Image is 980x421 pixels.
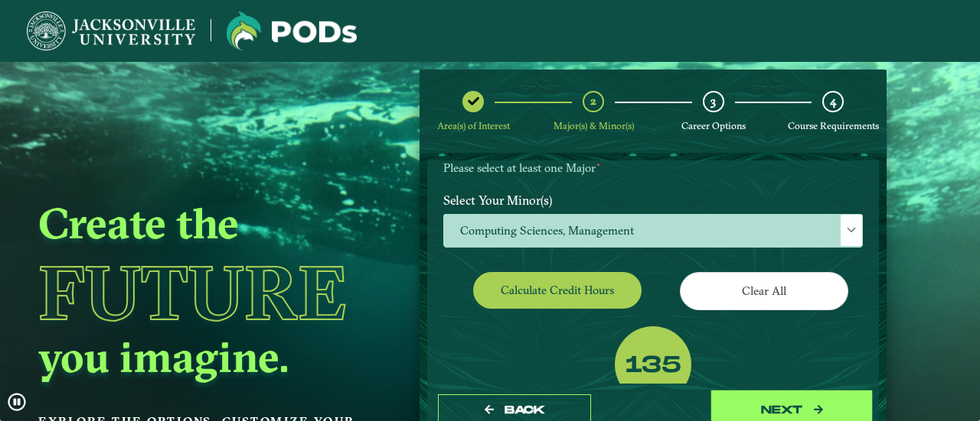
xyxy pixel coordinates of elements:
span: 3 [710,94,716,108]
img: Jacksonville University logo [227,11,357,50]
img: Jacksonville University logo [27,11,195,50]
span: Back [505,403,545,416]
label: Select Your Minor(s) [432,186,874,214]
span: 4 [830,94,836,108]
span: Area(s) of Interest [437,120,510,131]
p: Please select at least one Major [443,161,863,176]
span: 2 [590,94,596,108]
h1: Future [38,255,383,330]
span: Computing Sciences, Management [444,215,862,248]
h2: Create the [38,196,383,250]
button: Clear All [680,272,848,309]
h2: you imagine. [38,330,383,384]
label: 135 [626,351,681,381]
span: Career Options [681,120,746,131]
button: Calculate credit hours [473,272,642,308]
sup: ⋆ [596,159,601,170]
span: Major(s) & Minor(s) [554,120,634,131]
span: Course Requirements [788,120,879,131]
